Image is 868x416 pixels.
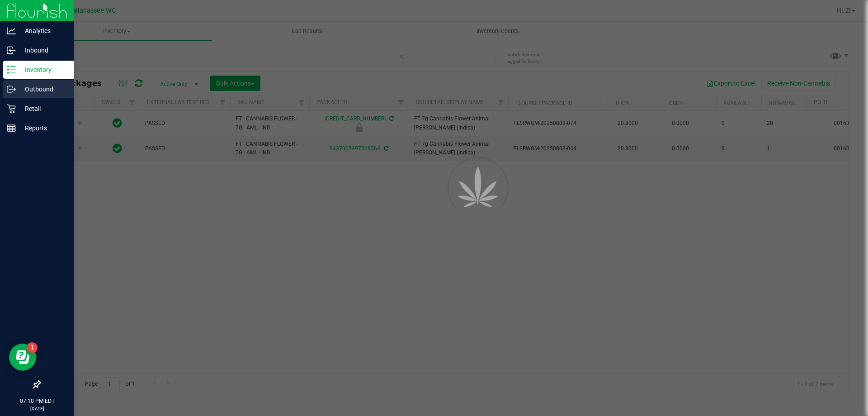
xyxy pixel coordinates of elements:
[9,344,36,371] iframe: Resource center
[7,46,16,55] inline-svg: Inbound
[27,342,38,353] iframe: Resource center unread badge
[7,104,16,113] inline-svg: Retail
[16,123,70,134] p: Reports
[4,405,70,412] p: [DATE]
[7,65,16,74] inline-svg: Inventory
[7,26,16,35] inline-svg: Analytics
[16,45,70,56] p: Inbound
[7,124,16,133] inline-svg: Reports
[16,64,70,75] p: Inventory
[16,25,70,36] p: Analytics
[7,85,16,94] inline-svg: Outbound
[16,84,70,95] p: Outbound
[16,103,70,114] p: Retail
[4,397,70,405] p: 07:10 PM EDT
